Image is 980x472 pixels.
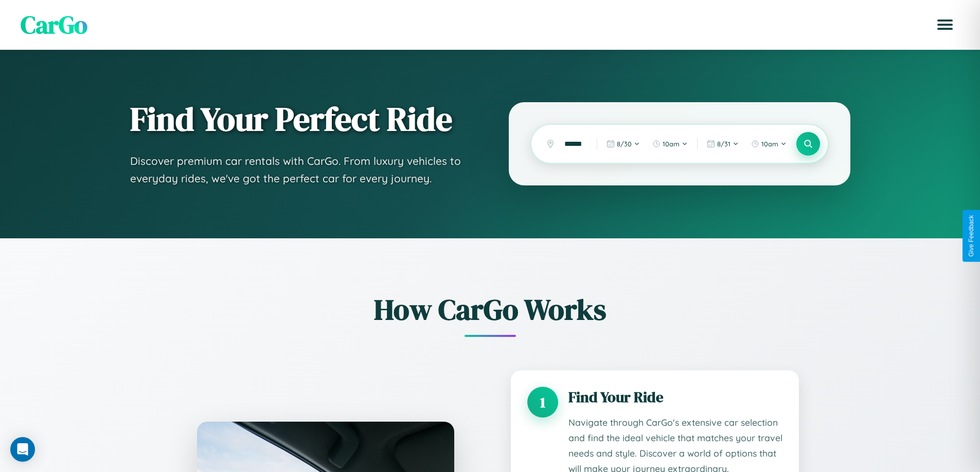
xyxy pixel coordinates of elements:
h1: Find Your Perfect Ride [130,101,468,137]
button: 10am [647,136,693,152]
h2: How CarGo Works [182,290,799,329]
span: 8 / 31 [717,140,730,148]
span: 8 / 30 [617,140,632,148]
button: Open menu [931,10,959,39]
div: 1 [527,387,558,418]
span: CarGo [21,8,87,42]
div: Open Intercom Messenger [10,437,35,462]
span: 10am [761,140,778,148]
h3: Find Your Ride [568,387,782,407]
button: 10am [746,136,792,152]
button: 8/31 [702,136,744,152]
p: Discover premium car rentals with CarGo. From luxury vehicles to everyday rides, we've got the pe... [130,153,468,187]
span: 10am [663,140,680,148]
div: Give Feedback [968,215,975,257]
button: 8/30 [601,136,645,152]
